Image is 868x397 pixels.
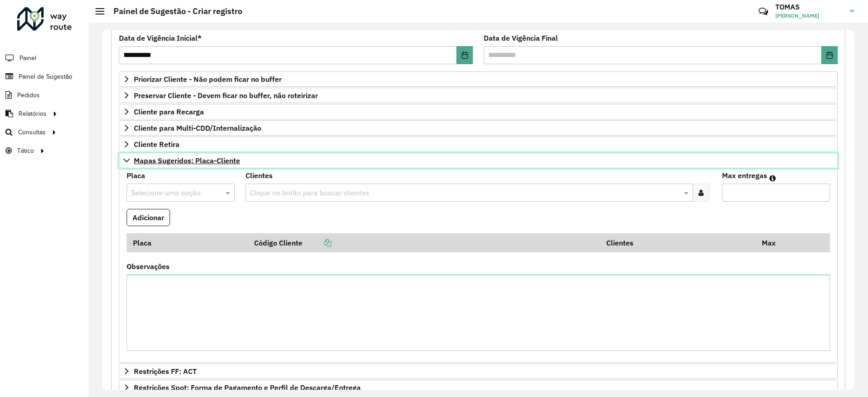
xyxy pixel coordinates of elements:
[248,233,600,252] th: Código Cliente
[19,53,36,63] span: Painel
[119,168,838,363] div: Mapas Sugeridos: Placa-Cliente
[119,104,838,119] a: Cliente para Recarga
[119,88,838,103] a: Preservar Cliente - Devem ficar no buffer, não roteirizar
[775,12,843,20] span: [PERSON_NAME]
[134,368,197,375] span: Restrições FF: ACT
[127,170,145,181] label: Placa
[19,72,72,81] span: Painel de Sugestão
[302,238,331,247] a: Copiar
[457,46,473,64] button: Choose Date
[104,6,242,16] h2: Painel de Sugestão - Criar registro
[484,33,558,43] label: Data de Vigência Final
[119,120,838,136] a: Cliente para Multi-CDD/Internalização
[119,71,838,87] a: Priorizar Cliente - Não podem ficar no buffer
[755,233,792,252] th: Max
[134,384,361,391] span: Restrições Spot: Forma de Pagamento e Perfil de Descarga/Entrega
[134,92,318,99] span: Preservar Cliente - Devem ficar no buffer, não roteirizar
[600,233,755,252] th: Clientes
[722,170,767,181] label: Max entregas
[17,90,40,100] span: Pedidos
[19,109,47,118] span: Relatórios
[18,128,46,137] span: Consultas
[17,146,34,156] span: Tático
[134,141,179,148] span: Cliente Retira
[134,76,282,83] span: Priorizar Cliente - Não podem ficar no buffer
[245,170,273,181] label: Clientes
[134,108,204,115] span: Cliente para Recarga
[775,3,843,11] h3: TOMAS
[127,261,170,272] label: Observações
[754,2,773,21] a: Contato Rápido
[821,46,838,64] button: Choose Date
[119,364,838,379] a: Restrições FF: ACT
[134,124,261,132] span: Cliente para Multi-CDD/Internalização
[119,33,202,43] label: Data de Vigência Inicial
[769,175,776,182] em: Máximo de clientes que serão colocados na mesma rota com os clientes informados
[127,233,248,252] th: Placa
[119,137,838,152] a: Cliente Retira
[119,380,838,395] a: Restrições Spot: Forma de Pagamento e Perfil de Descarga/Entrega
[119,153,838,168] a: Mapas Sugeridos: Placa-Cliente
[127,209,170,226] button: Adicionar
[134,157,240,164] span: Mapas Sugeridos: Placa-Cliente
